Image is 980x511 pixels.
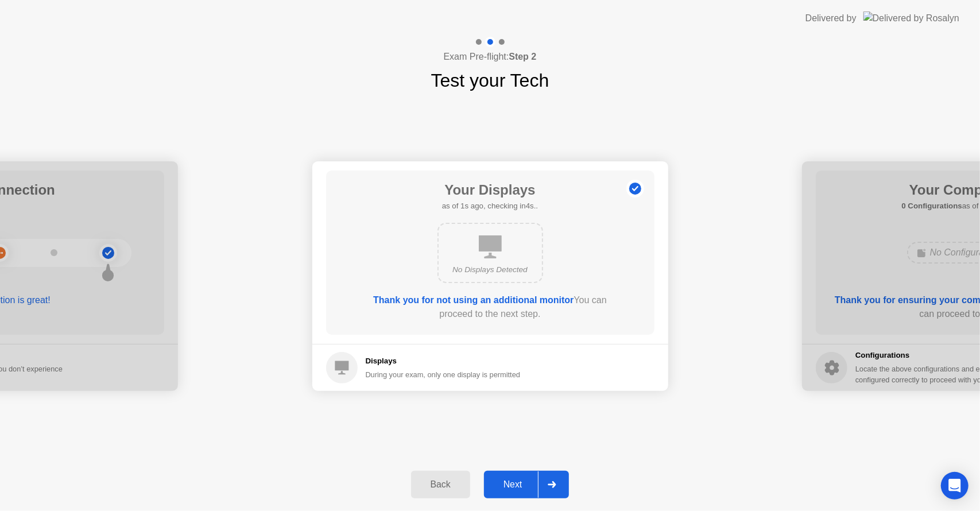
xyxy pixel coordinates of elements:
div: Open Intercom Messenger [941,472,969,500]
b: Thank you for not using an additional monitor [373,295,574,305]
div: During your exam, only one display is permitted [366,369,521,380]
h5: Displays [366,355,521,367]
div: Back [415,479,467,490]
h5: as of 1s ago, checking in4s.. [442,200,538,212]
button: Back [411,471,470,498]
div: You can proceed to the next step. [359,293,622,321]
div: Delivered by [805,11,857,25]
div: No Displays Detected [448,264,533,276]
h1: Your Displays [442,180,538,200]
img: Delivered by Rosalyn [863,11,959,25]
h1: Test your Tech [431,67,549,94]
button: Next [484,471,570,498]
b: Step 2 [509,52,536,61]
h4: Exam Pre-flight: [444,50,537,64]
div: Next [487,479,539,490]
